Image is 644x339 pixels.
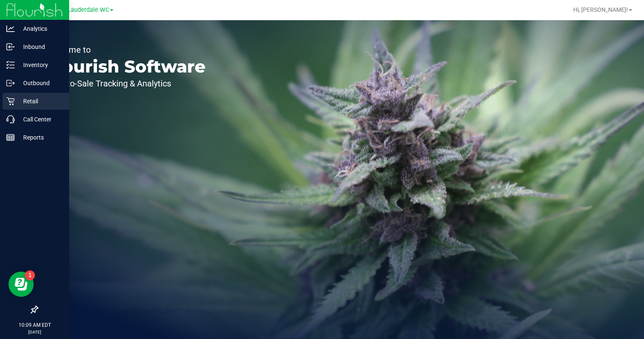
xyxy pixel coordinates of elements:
p: Inventory [15,60,65,70]
p: Flourish Software [46,58,206,75]
inline-svg: Outbound [6,79,15,87]
p: [DATE] [4,329,65,335]
inline-svg: Analytics [6,24,15,33]
p: Reports [15,132,65,143]
p: Call Center [15,114,65,124]
inline-svg: Retail [6,97,15,105]
iframe: Resource center [8,272,34,297]
span: Hi, [PERSON_NAME]! [573,6,628,13]
p: Inbound [15,42,65,52]
inline-svg: Call Center [6,115,15,124]
p: Outbound [15,78,65,88]
span: Ft. Lauderdale WC [59,6,109,13]
p: Seed-to-Sale Tracking & Analytics [46,79,206,88]
inline-svg: Inventory [6,61,15,69]
p: 10:09 AM EDT [4,321,65,329]
p: Analytics [15,24,65,34]
p: Welcome to [46,46,206,54]
p: Retail [15,96,65,106]
inline-svg: Reports [6,133,15,142]
inline-svg: Inbound [6,43,15,51]
iframe: Resource center unread badge [25,270,35,280]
